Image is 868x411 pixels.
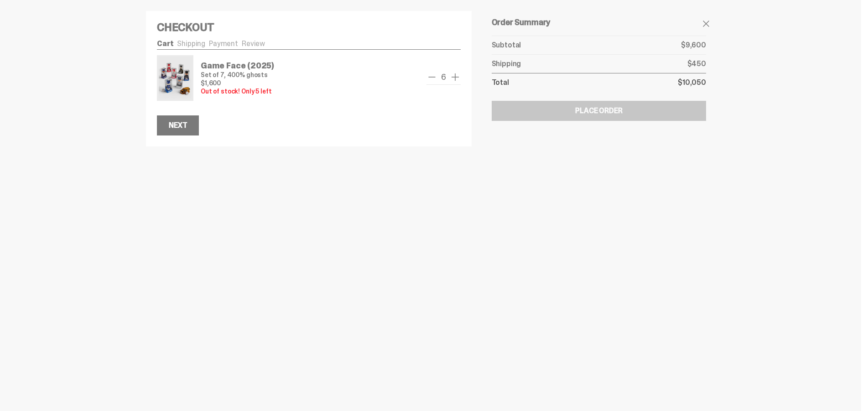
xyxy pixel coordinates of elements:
p: $450 [687,60,706,68]
button: Place Order [492,101,706,121]
img: Game Face (2025) [159,57,192,99]
p: Total [492,79,509,86]
button: add one [450,72,461,83]
p: Set of 7, 400% ghosts [201,72,274,78]
h5: Order Summary [492,18,706,26]
a: Shipping [177,39,205,48]
p: $10,050 [678,79,706,86]
p: $1,600 [201,80,274,86]
p: Game Face (2025) [201,62,274,70]
span: 6 [437,73,450,81]
a: Cart [157,39,173,48]
div: Place Order [575,107,622,114]
p: Shipping [492,60,521,68]
div: Next [169,122,187,129]
button: remove one [426,72,437,83]
p: Subtotal [492,42,521,49]
button: Next [157,115,199,135]
p: $9,600 [681,42,706,49]
p: Out of stock! Only 5 left [201,88,274,94]
h4: Checkout [157,22,461,33]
